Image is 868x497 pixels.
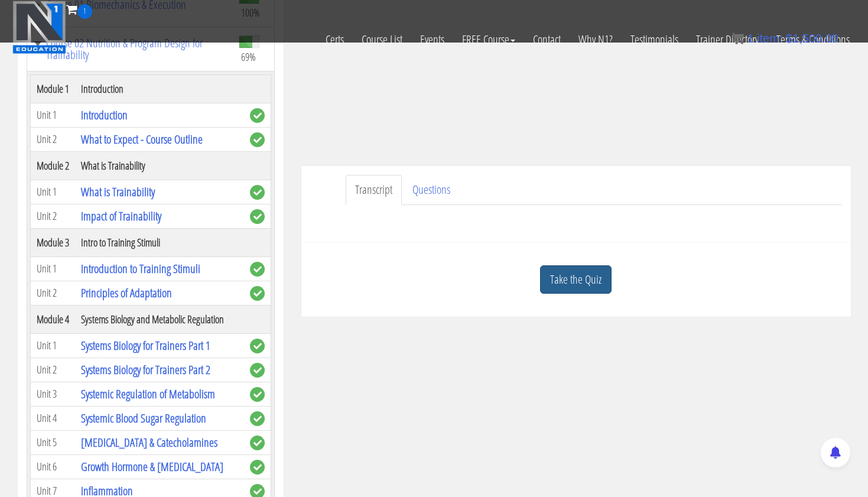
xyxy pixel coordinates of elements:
[81,285,172,301] a: Principles of Adaptation
[30,358,75,382] td: Unit 2
[81,131,203,147] a: What to Expect - Course Outline
[30,430,75,454] td: Unit 5
[81,107,128,123] a: Introduction
[747,32,753,45] span: 1
[250,108,265,123] span: complete
[786,32,792,45] span: $
[77,4,92,19] span: 1
[81,184,155,200] a: What is Trainability
[75,151,244,180] th: What is Trainability
[30,305,75,333] th: Module 4
[30,281,75,305] td: Unit 2
[30,103,75,127] td: Unit 1
[81,459,223,475] a: Growth Hormone & [MEDICAL_DATA]
[250,363,265,378] span: complete
[768,19,859,60] a: Terms & Conditions
[30,180,75,204] td: Unit 1
[250,185,265,200] span: complete
[757,32,782,45] span: item:
[403,175,460,205] a: Questions
[81,261,200,277] a: Introduction to Training Stimuli
[66,1,92,17] a: 1
[250,286,265,301] span: complete
[81,410,206,426] a: Systemic Blood Sugar Regulation
[30,74,75,103] th: Module 1
[524,19,570,60] a: Contact
[250,209,265,224] span: complete
[250,262,265,277] span: complete
[75,228,244,256] th: Intro to Training Stimuli
[30,382,75,406] td: Unit 3
[12,1,66,54] img: n1-education
[250,436,265,450] span: complete
[250,411,265,426] span: complete
[30,228,75,256] th: Module 3
[250,132,265,147] span: complete
[30,406,75,430] td: Unit 4
[30,151,75,180] th: Module 2
[81,208,161,224] a: Impact of Trainability
[75,305,244,333] th: Systems Biology and Metabolic Regulation
[81,386,215,402] a: Systemic Regulation of Metabolism
[241,50,256,63] span: 69%
[30,204,75,228] td: Unit 2
[317,19,353,60] a: Certs
[570,19,622,60] a: Why N1?
[81,434,217,450] a: [MEDICAL_DATA] & Catecholamines
[30,127,75,151] td: Unit 2
[250,339,265,353] span: complete
[732,33,744,44] img: icon11.png
[540,265,612,294] a: Take the Quiz
[81,362,210,378] a: Systems Biology for Trainers Part 2
[353,19,411,60] a: Course List
[346,175,402,205] a: Transcript
[30,333,75,358] td: Unit 1
[30,454,75,479] td: Unit 6
[786,32,838,45] bdi: 1,500.00
[411,19,453,60] a: Events
[732,32,838,45] a: 1 item: $1,500.00
[250,460,265,475] span: complete
[81,337,210,353] a: Systems Biology for Trainers Part 1
[453,19,524,60] a: FREE Course
[622,19,687,60] a: Testimonials
[30,256,75,281] td: Unit 1
[250,387,265,402] span: complete
[687,19,768,60] a: Trainer Directory
[75,74,244,103] th: Introduction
